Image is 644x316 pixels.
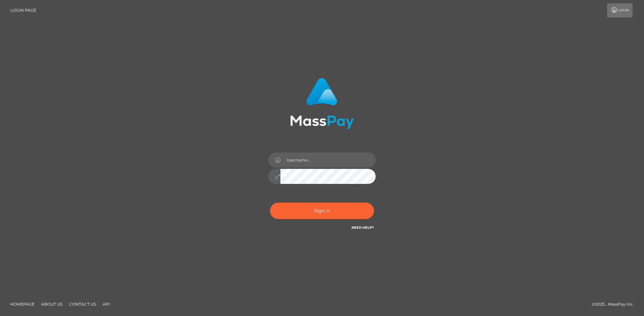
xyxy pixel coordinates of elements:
a: Need Help? [352,225,374,230]
a: Homepage [7,299,37,309]
a: Login Page [10,3,36,17]
button: Sign in [270,203,374,219]
input: Username... [280,152,376,168]
a: API [100,299,113,309]
img: MassPay Login [290,78,354,129]
div: © 2025 , MassPay Inc. [592,301,639,308]
a: About Us [39,299,65,309]
a: Contact Us [66,299,99,309]
a: Login [607,3,633,17]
